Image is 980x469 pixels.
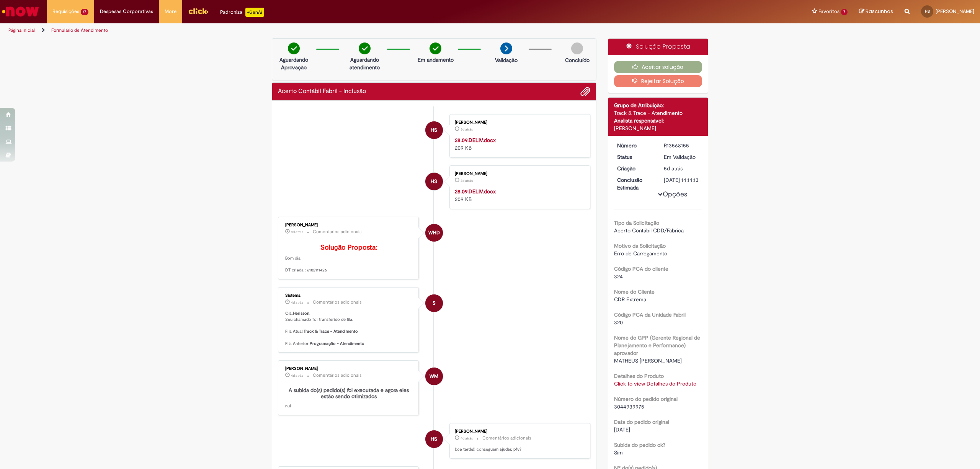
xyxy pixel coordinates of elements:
span: Erro de Carregamento [614,250,667,257]
div: R13568155 [664,142,699,149]
small: Comentários adicionais [313,372,362,379]
b: Nome do Cliente [614,288,655,295]
span: More [165,8,176,15]
p: null [285,387,413,409]
img: ServiceNow [1,4,40,19]
span: 7 [841,9,848,15]
a: 28.09.DELIV.docx [455,137,496,144]
span: Favoritos [818,8,840,15]
div: [PERSON_NAME] [285,223,413,227]
div: 209 KB [455,136,582,152]
span: [PERSON_NAME] [936,8,974,15]
div: Track & Trace - Atendimento [614,109,702,117]
h2: Acerto Contábil Fabril - Inclusão Histórico de tíquete [278,88,366,95]
time: 26/09/2025 17:01:49 [291,300,303,305]
span: Requisições [52,8,79,15]
span: 4d atrás [461,436,473,441]
span: CDR Extrema [614,296,646,303]
time: 28/09/2025 06:53:51 [461,127,473,132]
time: 27/09/2025 10:10:35 [291,230,303,234]
p: Concluído [565,56,590,64]
img: check-circle-green.png [430,42,441,54]
dt: Criação [611,165,658,172]
b: Código PCA do cliente [614,265,668,272]
span: 3044939975 [614,403,644,410]
a: Formulário de Atendimento [51,27,108,33]
div: [PERSON_NAME] [455,429,582,434]
div: Sistema [285,293,413,298]
div: Grupo de Atribuição: [614,101,702,109]
img: img-circle-grey.png [571,42,583,54]
span: 5d atrás [664,165,683,172]
ul: Trilhas de página [6,23,648,38]
a: 28.09.DELIV.docx [455,188,496,195]
p: boa tarde!! conseguem ajudar, pfv? [455,446,582,453]
span: WM [430,367,438,386]
div: Herisson Dos Santos Souza [425,430,443,448]
div: Padroniza [220,8,264,17]
img: arrow-next.png [500,42,512,54]
span: S [433,294,436,312]
span: 320 [614,319,623,326]
small: Comentários adicionais [482,435,531,441]
b: Programação - Atendimento [310,341,364,346]
img: check-circle-green.png [288,42,300,54]
a: Página inicial [8,27,35,33]
button: Adicionar anexos [580,87,590,96]
span: Rascunhos [866,8,893,15]
p: Olá, , Seu chamado foi transferido de fila. Fila Atual: Fila Anterior: [285,310,413,346]
span: HS [431,430,437,448]
div: Em Validação [664,153,699,161]
span: 3d atrás [461,127,473,132]
button: Aceitar solução [614,61,702,73]
div: [DATE] 14:14:13 [664,176,699,184]
p: Aguardando Aprovação [275,56,312,71]
small: Comentários adicionais [313,299,362,306]
time: 26/09/2025 14:43:59 [461,436,473,441]
span: 17 [81,9,88,15]
div: System [425,294,443,312]
p: Bom dia, DT criada : 6102111426 [285,244,413,273]
div: [PERSON_NAME] [285,366,413,371]
div: Wendel Mantovani [425,368,443,385]
p: Em andamento [418,56,454,64]
dt: Status [611,153,658,161]
b: Herisson [293,310,309,316]
b: A subida do(s) pedido(s) foi executada e agora eles estão sendo otimizados [289,387,410,399]
span: 4d atrás [291,373,303,378]
b: Solução Proposta: [320,243,377,252]
p: Validação [495,56,518,64]
b: Motivo da Solicitação [614,242,666,249]
time: 28/09/2025 06:52:45 [461,178,473,183]
div: 209 KB [455,188,582,203]
span: 4d atrás [291,300,303,305]
div: Weslley Henrique Dutra [425,224,443,242]
div: Solução Proposta [608,39,708,55]
dt: Conclusão Estimada [611,176,658,191]
p: Aguardando atendimento [346,56,383,71]
b: Tipo da Solicitação [614,219,659,226]
time: 26/09/2025 17:01:45 [291,373,303,378]
dt: Número [611,142,658,149]
b: Detalhes do Produto [614,373,664,379]
a: Click to view Detalhes do Produto [614,380,696,387]
a: Rascunhos [859,8,893,15]
div: [PERSON_NAME] [455,120,582,125]
time: 25/09/2025 17:14:06 [664,165,683,172]
div: Herisson Dos Santos Souza [425,173,443,190]
div: [PERSON_NAME] [614,124,702,132]
span: Sim [614,449,623,456]
span: 3d atrás [461,178,473,183]
b: Código PCA da Unidade Fabril [614,311,686,318]
span: HS [431,121,437,139]
img: click_logo_yellow_360x200.png [188,5,209,17]
span: HS [431,172,437,191]
div: [PERSON_NAME] [455,172,582,176]
b: Número do pedido original [614,395,678,402]
div: Herisson Dos Santos Souza [425,121,443,139]
img: check-circle-green.png [359,42,371,54]
span: [DATE] [614,426,630,433]
b: Track & Trace - Atendimento [304,328,358,334]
